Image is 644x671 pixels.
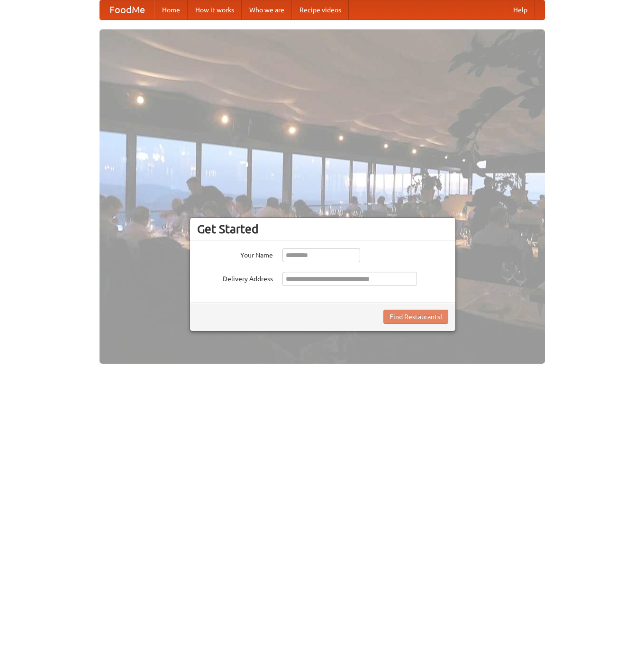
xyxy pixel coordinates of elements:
[292,0,349,19] a: Recipe videos
[188,0,242,19] a: How it works
[242,0,292,19] a: Who we are
[197,272,273,284] label: Delivery Address
[100,0,154,19] a: FoodMe
[197,248,273,260] label: Your Name
[383,310,448,324] button: Find Restaurants!
[506,0,535,19] a: Help
[154,0,188,19] a: Home
[197,222,448,236] h3: Get Started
